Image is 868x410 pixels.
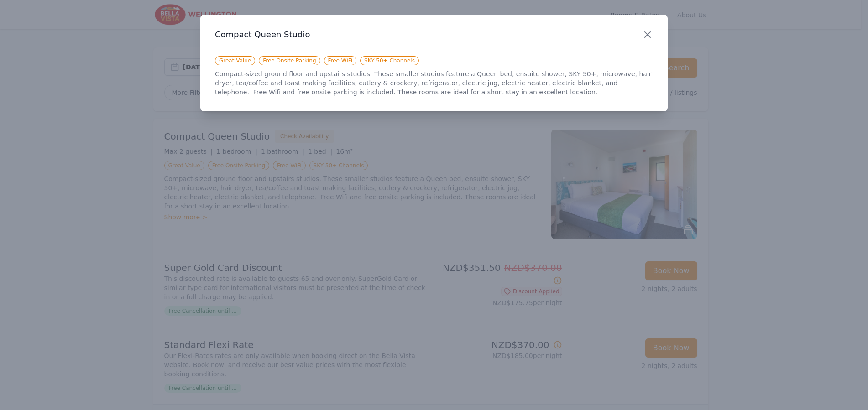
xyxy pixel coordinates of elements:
[215,69,653,97] p: Compact-sized ground floor and upstairs studios. These smaller studios feature a Queen bed, ensui...
[215,56,255,65] span: Great Value
[215,29,653,40] h3: Compact Queen Studio
[259,56,320,65] span: Free Onsite Parking
[360,56,419,65] span: SKY 50+ Channels
[324,56,357,65] span: Free WiFi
